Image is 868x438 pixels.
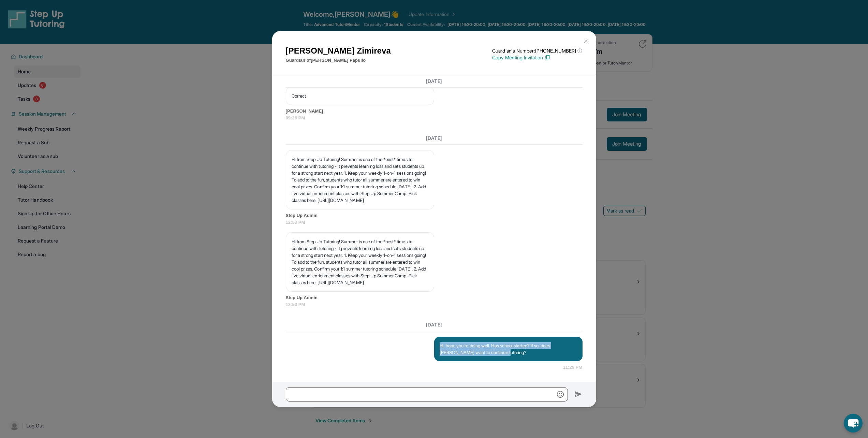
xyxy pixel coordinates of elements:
p: Hi, hope you're doing well. Has school started? If so, does [PERSON_NAME] want to continue tutoring? [440,342,577,356]
span: [PERSON_NAME] [286,108,583,115]
p: Correct [292,92,428,99]
h3: [DATE] [286,78,583,85]
span: 12:53 PM [286,301,583,308]
h3: [DATE] [286,135,583,142]
span: ⓘ [577,47,582,54]
img: Send icon [575,390,583,398]
h3: [DATE] [286,321,583,328]
p: Guardian's Number: [PHONE_NUMBER] [492,47,582,54]
img: Copy Icon [544,55,550,61]
h1: [PERSON_NAME] Zimireva [286,45,391,57]
p: Guardian of [PERSON_NAME] Papullo [286,57,391,64]
span: 12:53 PM [286,219,583,226]
span: 11:29 PM [563,364,583,371]
span: 09:26 PM [286,115,583,121]
img: Close Icon [583,39,589,44]
p: Copy Meeting Invitation [492,54,582,61]
img: Emoji [557,391,564,398]
p: Hi from Step Up Tutoring! Summer is one of the *best* times to continue with tutoring - it preven... [292,238,428,286]
span: Step Up Admin [286,212,583,219]
button: chat-button [844,414,863,433]
p: Hi from Step Up Tutoring! Summer is one of the *best* times to continue with tutoring - it preven... [292,156,428,204]
span: Step Up Admin [286,294,583,301]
